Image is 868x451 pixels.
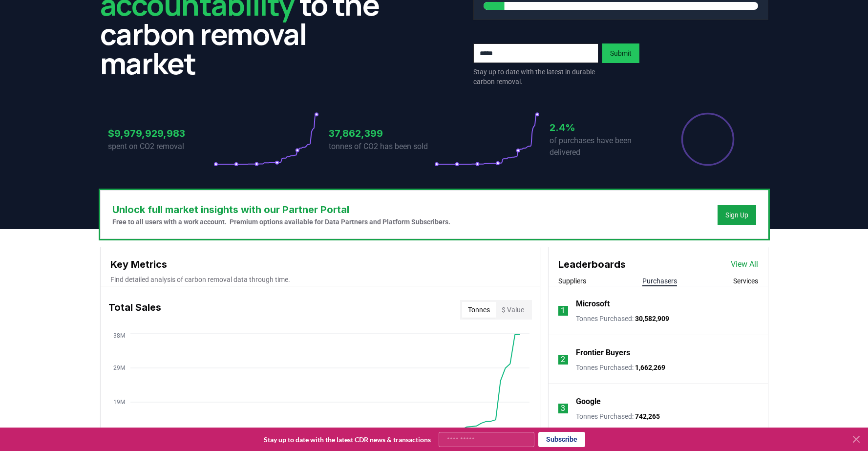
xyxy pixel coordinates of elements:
p: Find detailed analysis of carbon removal data through time. [110,275,530,284]
span: 30,582,909 [635,315,669,322]
button: Sign Up [718,205,756,225]
h3: $9,979,929,983 [108,126,213,141]
p: 3 [561,403,565,414]
a: View All [731,258,758,270]
button: Tonnes [462,302,496,318]
span: 1,662,269 [635,364,665,371]
button: $ Value [496,302,530,318]
p: Stay up to date with the latest in durable carbon removal. [473,67,598,86]
button: Purchasers [642,276,677,286]
tspan: 38M [113,332,125,339]
p: spent on CO2 removal [108,141,213,152]
a: Sign Up [725,210,748,220]
a: Microsoft [576,298,610,310]
p: 2 [561,354,565,365]
p: of purchases have been delivered [550,135,655,158]
p: Tonnes Purchased : [576,363,665,372]
div: Percentage of sales delivered [680,112,735,167]
h3: 2.4% [550,120,655,135]
a: Frontier Buyers [576,347,630,359]
tspan: 29M [113,365,125,371]
button: Suppliers [558,276,586,286]
h3: Leaderboards [558,257,626,272]
p: Tonnes Purchased : [576,411,660,421]
p: tonnes of CO2 has been sold [329,141,434,152]
tspan: 19M [113,399,125,406]
a: Google [576,396,601,408]
h3: Key Metrics [110,257,530,272]
h3: Total Sales [108,300,161,320]
button: Submit [602,43,639,63]
h3: 37,862,399 [329,126,434,141]
p: 1 [561,305,565,317]
span: 742,265 [635,412,660,420]
p: Tonnes Purchased : [576,314,669,323]
button: Services [733,276,758,286]
p: Free to all users with a work account. Premium options available for Data Partners and Platform S... [112,217,450,227]
h3: Unlock full market insights with our Partner Portal [112,202,450,217]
